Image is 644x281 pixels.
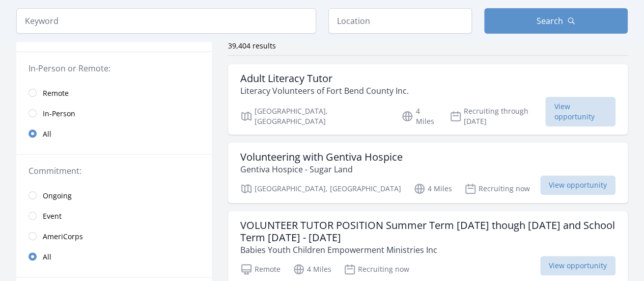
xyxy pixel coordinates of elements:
[240,219,615,244] h3: VOLUNTEER TUTOR POSITION Summer Term [DATE] though [DATE] and School Term [DATE] - [DATE]
[29,62,200,74] legend: In-Person or Remote:
[43,109,75,119] span: In-Person
[43,88,69,98] span: Remote
[228,41,276,50] span: 39,404 results
[240,72,409,85] h3: Adult Literacy Tutor
[228,143,628,203] a: Volunteering with Gentiva Hospice Gentiva Hospice - Sugar Land [GEOGRAPHIC_DATA], [GEOGRAPHIC_DAT...
[16,246,212,267] a: All
[240,244,615,256] p: Babies Youth Children Empowerment Ministries Inc
[540,175,615,195] span: View opportunity
[240,85,409,97] p: Literacy Volunteers of Fort Bend County Inc.
[344,263,409,275] p: Recruiting now
[43,211,62,221] span: Event
[240,106,389,126] p: [GEOGRAPHIC_DATA], [GEOGRAPHIC_DATA]
[43,252,51,262] span: All
[16,206,212,226] a: Event
[16,123,212,144] a: All
[16,185,212,206] a: Ongoing
[29,165,200,177] legend: Commitment:
[240,151,403,163] h3: Volunteering with Gentiva Hospice
[16,8,316,34] input: Keyword
[464,183,530,195] p: Recruiting now
[240,163,403,175] p: Gentiva Hospice - Sugar Land
[545,97,615,126] span: View opportunity
[43,129,51,139] span: All
[240,263,281,275] p: Remote
[16,103,212,123] a: In-Person
[450,106,546,126] p: Recruiting through [DATE]
[537,15,563,27] span: Search
[43,191,72,201] span: Ongoing
[16,83,212,103] a: Remote
[328,8,472,34] input: Location
[413,183,452,195] p: 4 Miles
[401,106,437,126] p: 4 Miles
[43,232,83,242] span: AmeriCorps
[484,8,628,34] button: Search
[16,226,212,246] a: AmeriCorps
[228,64,628,135] a: Adult Literacy Tutor Literacy Volunteers of Fort Bend County Inc. [GEOGRAPHIC_DATA], [GEOGRAPHIC_...
[240,183,401,195] p: [GEOGRAPHIC_DATA], [GEOGRAPHIC_DATA]
[540,256,615,275] span: View opportunity
[293,263,331,275] p: 4 Miles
